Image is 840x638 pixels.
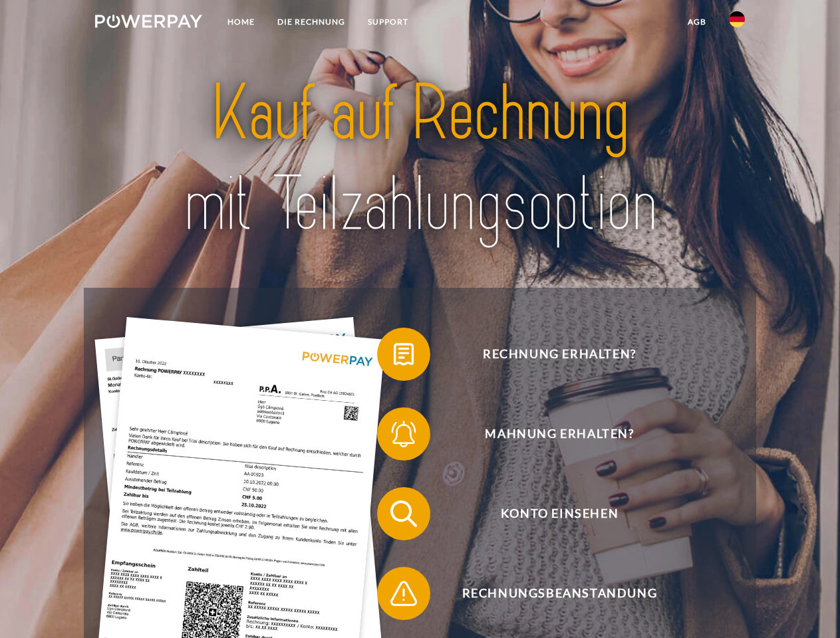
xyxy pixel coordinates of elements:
img: title-powerpay_de.svg [127,64,713,255]
a: Home [216,10,266,34]
span: Rechnung erhalten? [396,328,722,381]
span: Konto einsehen [396,487,722,540]
a: agb [676,10,718,34]
a: SUPPORT [356,10,420,34]
img: logo-powerpay-white.svg [95,15,202,28]
img: qb_search.svg [387,497,420,530]
a: DIE RECHNUNG [266,10,356,34]
img: qb_warning.svg [387,577,420,610]
img: de [729,11,745,27]
span: Rechnungsbeanstandung [396,567,722,620]
button: Mahnung erhalten? [377,407,723,461]
button: Rechnung erhalten? [377,328,723,381]
img: qb_bill.svg [387,338,420,371]
img: qb_bell.svg [387,417,420,451]
span: Mahnung erhalten? [396,407,722,461]
button: Rechnungsbeanstandung [377,567,723,620]
button: Konto einsehen [377,487,723,540]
